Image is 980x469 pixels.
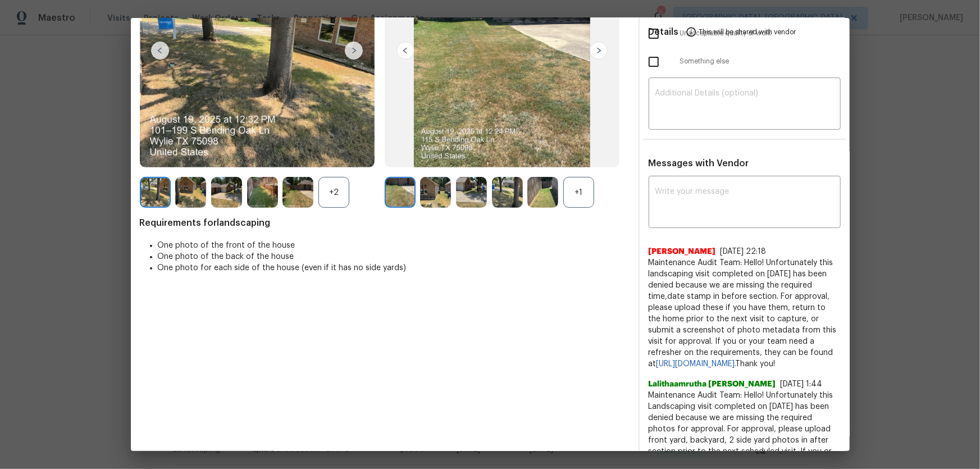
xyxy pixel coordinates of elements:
span: Lalithaamrutha [PERSON_NAME] [649,379,776,390]
div: +2 [318,177,349,208]
span: [PERSON_NAME] [649,246,716,257]
a: [URL][DOMAIN_NAME]. [657,360,736,368]
li: One photo for each side of the house (even if it has no side yards) [158,262,630,274]
span: [DATE] 22:18 [721,248,767,256]
img: left-chevron-button-url [396,42,414,60]
span: Requirements for landscaping [140,217,630,229]
div: +1 [563,177,594,208]
span: Maintenance Audit Team: Hello! Unfortunately this landscaping visit completed on [DATE] has been ... [649,257,841,370]
li: One photo of the front of the house [158,240,630,251]
div: Something else [640,48,850,76]
img: left-chevron-button-url [151,42,169,60]
span: [DATE] 1:44 [781,380,823,388]
img: right-chevron-button-url [345,42,363,60]
span: Messages with Vendor [649,159,749,168]
span: Details [649,18,679,45]
img: right-chevron-button-url [590,42,608,60]
span: Something else [680,57,841,66]
span: This will be shared with vendor [699,18,796,45]
li: One photo of the back of the house [158,251,630,262]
